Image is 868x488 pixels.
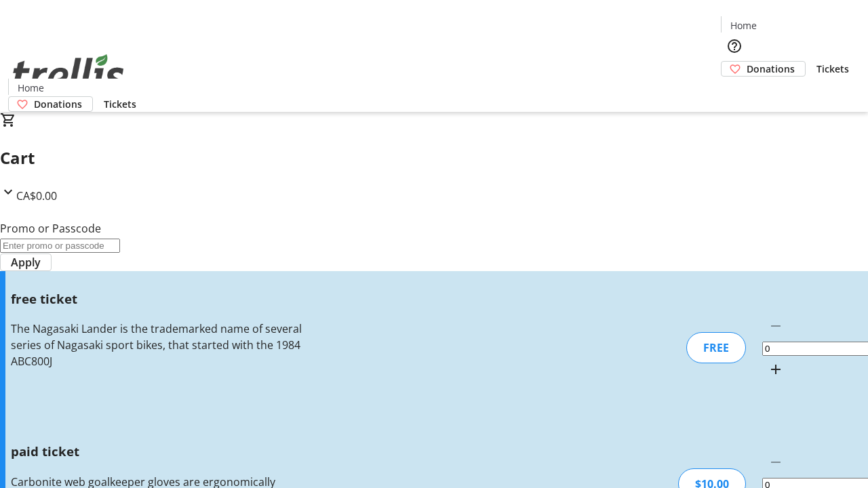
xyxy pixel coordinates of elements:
[722,18,765,33] a: Home
[9,81,52,95] a: Home
[34,97,82,111] span: Donations
[18,81,44,95] span: Home
[11,254,41,270] span: Apply
[93,97,147,111] a: Tickets
[104,97,136,111] span: Tickets
[8,39,129,107] img: Orient E2E Organization pI0MvkENdL's Logo
[686,332,746,363] div: FREE
[806,62,860,76] a: Tickets
[16,188,57,203] span: CA$0.00
[11,289,307,308] h3: free ticket
[8,96,93,112] a: Donations
[762,356,789,383] button: Increment by one
[11,321,307,369] div: The Nagasaki Lander is the trademarked name of several series of Nagasaki sport bikes, that start...
[721,33,748,60] button: Help
[11,442,307,461] h3: paid ticket
[721,77,748,104] button: Cart
[747,62,795,76] span: Donations
[721,61,806,77] a: Donations
[816,62,849,76] span: Tickets
[730,18,757,33] span: Home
